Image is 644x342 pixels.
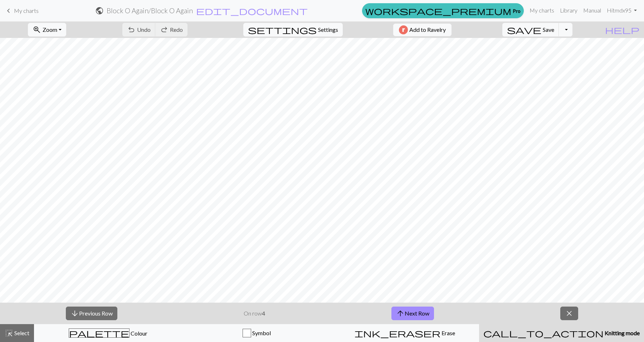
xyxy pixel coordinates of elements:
[34,324,182,342] button: Colour
[43,26,57,33] span: Zoom
[13,329,29,336] span: Select
[4,6,13,16] span: keyboard_arrow_left
[604,3,640,18] a: Hitmdx95
[262,310,265,317] strong: 4
[362,3,524,18] a: Pro
[331,324,479,342] button: Erase
[605,25,639,35] span: help
[182,324,331,342] button: Symbol
[409,25,446,34] span: Add to Ravelry
[565,308,574,318] span: close
[243,23,343,36] button: SettingsSettings
[483,328,604,338] span: call_to_action
[543,26,554,33] span: Save
[248,25,317,34] i: Settings
[479,324,644,342] button: Knitting mode
[440,329,455,336] span: Erase
[244,309,265,318] p: On row
[33,25,41,35] span: zoom_in
[107,6,193,15] h2: Block O Again / Block O Again
[502,23,559,36] button: Save
[14,7,39,14] span: My charts
[318,25,338,34] span: Settings
[391,307,434,320] button: Next Row
[251,329,271,336] span: Symbol
[507,25,541,35] span: save
[365,6,511,16] span: workspace_premium
[580,3,604,18] a: Manual
[5,328,13,338] span: highlight_alt
[393,24,452,36] button: Add to Ravelry
[70,308,79,318] span: arrow_downward
[95,6,104,16] span: public
[69,328,129,338] span: palette
[604,329,640,336] span: Knitting mode
[4,5,39,17] a: My charts
[557,3,580,18] a: Library
[396,308,405,318] span: arrow_upward
[196,6,308,16] span: edit_document
[355,328,440,338] span: ink_eraser
[66,307,117,320] button: Previous Row
[248,25,317,35] span: settings
[527,3,557,18] a: My charts
[28,23,66,36] button: Zoom
[399,25,408,34] img: Ravelry
[130,330,147,337] span: Colour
